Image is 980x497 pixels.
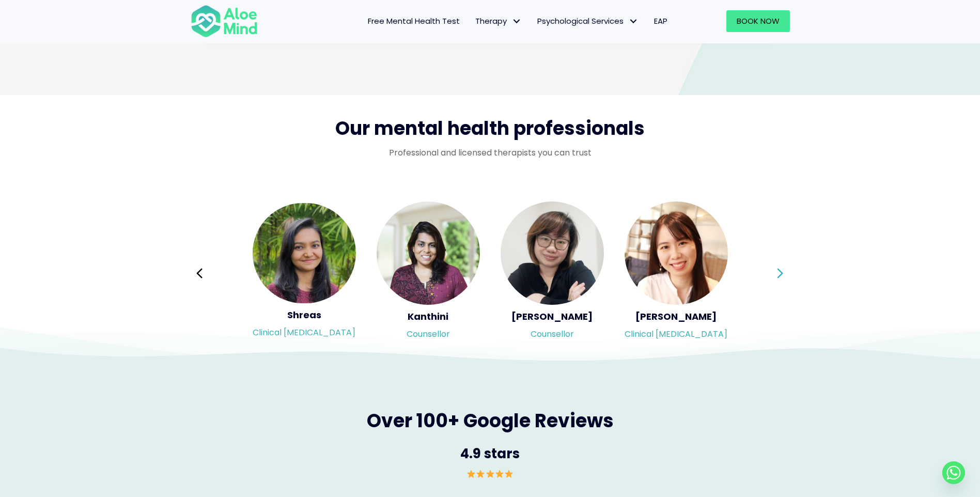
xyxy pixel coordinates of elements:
div: Slide 8 of 3 [625,200,728,346]
span: Therapy: submenu [509,14,524,29]
span: Our mental health professionals [335,115,645,142]
a: Book Now [726,10,790,32]
h5: [PERSON_NAME] [501,310,604,323]
span: 4.9 stars [460,444,520,463]
a: Psychological ServicesPsychological Services: submenu [530,10,646,32]
a: Whatsapp [942,461,965,484]
div: Slide 5 of 3 [253,200,356,346]
a: <h5>Kher Yin</h5><p>Clinical psychologist</p> [PERSON_NAME]Clinical [MEDICAL_DATA] [625,201,728,345]
a: <h5>Kanthini</h5><p>Counsellor</p> KanthiniCounsellor [377,201,480,345]
img: <h5>Shreas</h5><p>Clinical Psychologist</p> [253,203,356,303]
h5: Kanthini [377,310,480,323]
img: ⭐ [467,470,475,478]
img: Aloe mind Logo [191,4,258,38]
div: Slide 7 of 3 [501,200,604,346]
img: ⭐ [505,470,513,478]
img: <h5>Kanthini</h5><p>Counsellor</p> [377,201,480,305]
div: Slide 6 of 3 [377,200,480,346]
span: Psychological Services: submenu [626,14,641,29]
h5: Shreas [253,308,356,321]
a: EAP [646,10,675,32]
a: Free Mental Health Test [360,10,468,32]
a: <h5>Shreas</h5><p>Clinical Psychologist</p> ShreasClinical [MEDICAL_DATA] [253,203,356,344]
img: ⭐ [476,470,485,478]
img: <h5>Kher Yin</h5><p>Clinical psychologist</p> [625,201,728,305]
nav: Menu [271,10,675,32]
p: Professional and licensed therapists you can trust [191,147,790,159]
img: ⭐ [486,470,494,478]
span: Book Now [737,15,780,26]
img: <h5>Yvonne</h5><p>Counsellor</p> [501,201,604,305]
h5: [PERSON_NAME] [625,310,728,323]
span: Free Mental Health Test [368,15,460,26]
span: Psychological Services [537,15,639,26]
span: EAP [654,15,667,26]
span: Therapy [475,15,522,26]
a: TherapyTherapy: submenu [468,10,530,32]
img: ⭐ [495,470,504,478]
a: <h5>Yvonne</h5><p>Counsellor</p> [PERSON_NAME]Counsellor [501,201,604,345]
span: Over 100+ Google Reviews [367,408,614,434]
